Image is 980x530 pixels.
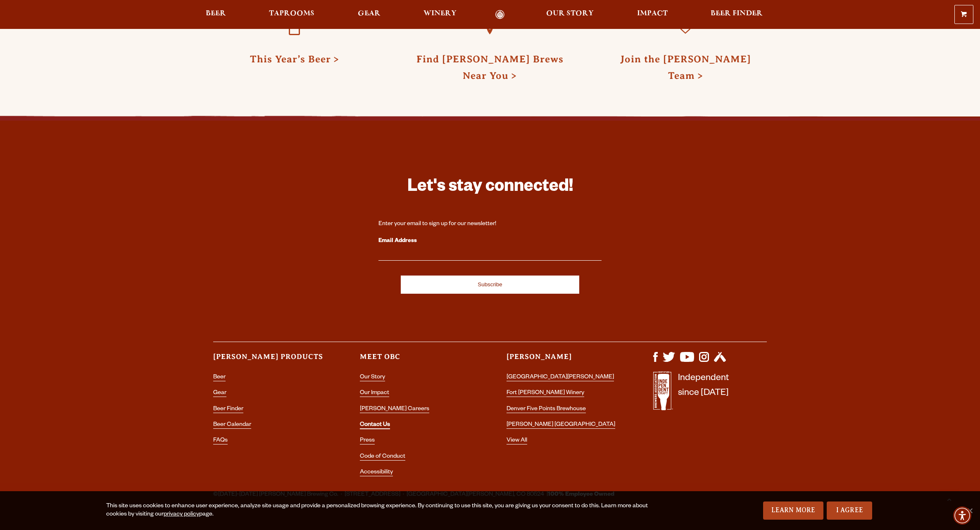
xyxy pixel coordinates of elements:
a: Press [360,437,375,444]
a: Accessibility [360,469,393,476]
a: View All [507,437,527,444]
h3: [PERSON_NAME] Products [213,352,327,369]
a: Learn More [763,501,824,520]
a: I Agree [827,501,872,520]
a: This Year’s Beer [250,54,339,64]
a: privacy policy [164,511,199,518]
a: Fort [PERSON_NAME] Winery [507,390,584,397]
a: Join the Odell Team [666,11,704,49]
a: Beer [200,10,231,19]
div: Accessibility Menu [953,506,971,525]
span: Taprooms [269,10,314,17]
a: Winery [418,10,462,19]
label: Email Address [378,236,602,247]
a: [PERSON_NAME] [GEOGRAPHIC_DATA] [507,422,615,429]
a: Join the [PERSON_NAME] Team [620,54,751,81]
a: Find [PERSON_NAME] BrewsNear You [416,54,564,81]
a: Taprooms [264,10,320,19]
a: Visit us on YouTube [680,358,694,364]
a: Visit us on X (formerly Twitter) [663,358,675,364]
a: Our Impact [360,390,389,397]
a: Gear [352,10,386,19]
a: Beer [213,374,226,381]
a: Code of Conduct [360,454,405,461]
a: Impact [632,10,673,19]
a: This Year’s Beer [276,11,314,49]
a: Contact Us [360,422,390,429]
span: Winery [423,10,457,17]
span: Beer Finder [711,10,763,17]
h3: Let's stay connected! [378,176,602,200]
a: [GEOGRAPHIC_DATA][PERSON_NAME] [507,374,614,381]
span: Our Story [546,10,594,17]
span: ©[DATE]-[DATE] [PERSON_NAME] Brewing Co. · [STREET_ADDRESS] · [GEOGRAPHIC_DATA][PERSON_NAME], CO ... [213,490,614,500]
a: Our Story [360,374,385,381]
span: Gear [358,10,381,17]
a: Scroll to top [939,489,959,509]
h3: [PERSON_NAME] [507,352,620,369]
a: Visit us on Instagram [699,358,709,364]
span: Impact [637,10,668,17]
a: Visit us on Facebook [653,358,658,364]
a: Beer Finder [705,10,768,19]
a: Our Story [541,10,599,19]
a: FAQs [213,437,228,444]
div: This site uses cookies to enhance user experience, analyze site usage and provide a personalized ... [106,502,669,519]
a: Visit us on Untappd [714,358,726,364]
p: Independent since [DATE] [678,371,729,415]
a: Beer Calendar [213,422,251,429]
a: Find Odell Brews Near You [471,11,509,49]
a: Beer Finder [213,406,243,413]
h3: Meet OBC [360,352,473,369]
input: Subscribe [401,276,579,294]
a: Denver Five Points Brewhouse [507,406,586,413]
div: Enter your email to sign up for our newsletter! [378,220,602,228]
a: Gear [213,390,226,397]
span: Beer [206,10,226,17]
a: Odell Home [484,10,515,19]
a: [PERSON_NAME] Careers [360,406,429,413]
